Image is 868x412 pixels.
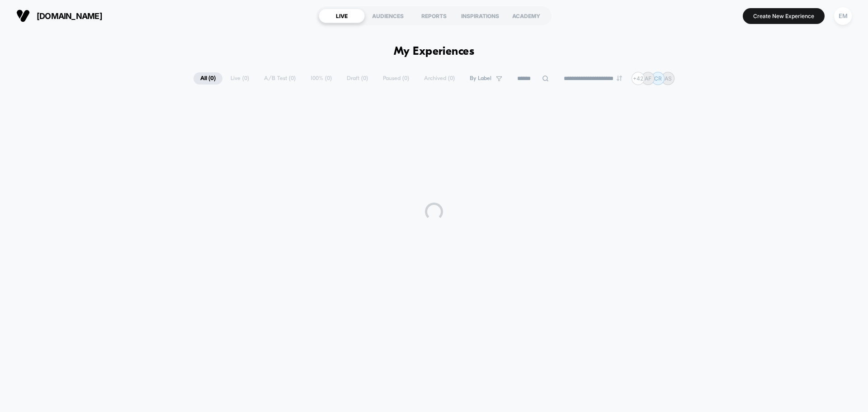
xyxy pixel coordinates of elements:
p: CR [654,75,662,82]
div: EM [834,7,852,25]
h1: My Experiences [394,45,475,58]
div: ACADEMY [503,9,549,23]
p: AS [665,75,672,82]
img: Visually logo [16,9,30,23]
div: + 42 [632,72,645,85]
button: Create New Experience [743,8,825,24]
div: LIVE [319,9,365,23]
span: [DOMAIN_NAME] [37,11,102,21]
img: end [617,76,622,81]
p: AF [645,75,651,82]
button: EM [831,7,854,25]
span: All ( 0 ) [193,72,222,85]
div: INSPIRATIONS [457,9,503,23]
button: [DOMAIN_NAME] [14,9,105,23]
span: By Label [470,75,491,82]
div: AUDIENCES [365,9,411,23]
div: REPORTS [411,9,457,23]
